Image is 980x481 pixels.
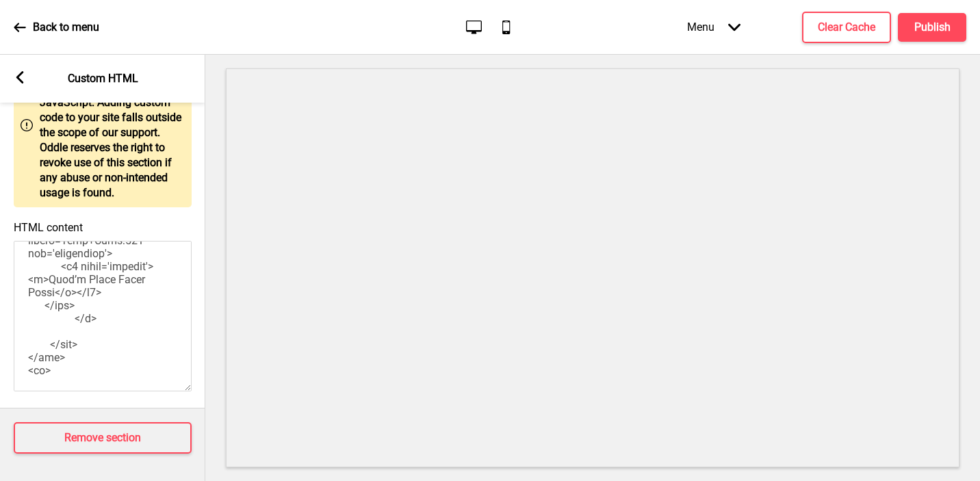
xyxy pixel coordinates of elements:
[14,9,99,46] a: Back to menu
[802,12,891,43] button: Clear Cache
[818,20,875,35] h4: Clear Cache
[14,422,192,454] button: Remove section
[33,20,99,35] p: Back to menu
[914,20,951,35] h4: Publish
[64,430,141,445] h4: Remove section
[14,241,192,391] textarea: <lorem> .__ipsumdolo { sit-ametc: 1770ad; elitse: 2 doei; temp-incid: utlabo; } .__etd { magnaali...
[14,221,83,234] label: HTML content
[898,13,966,42] button: Publish
[673,7,754,47] div: Menu
[68,71,138,86] p: Custom HTML
[40,50,185,200] p: Note: Use of this section requires familiarity of web languages such as HTML and JavaScript. Addi...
